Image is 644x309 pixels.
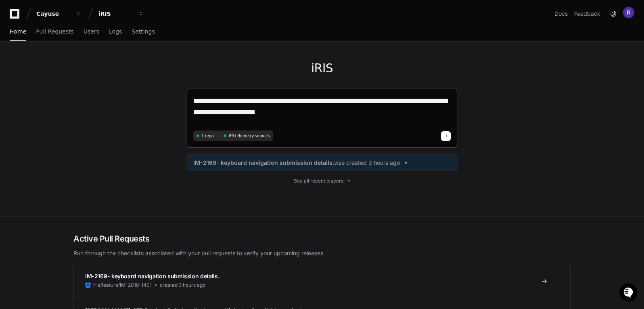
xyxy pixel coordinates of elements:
img: ACg8ocKxoTNpu8cko3VVIlE-uvSAFwx5xy-EUfJtJtwub5Z8TiBWDg=s96-c [623,7,634,18]
span: iris/feature/IM-2018-1401 [93,282,152,288]
a: See all recent players [186,178,458,184]
img: PlayerZero [8,8,24,24]
a: Pull Requests [36,23,73,41]
span: Pylon [80,85,98,91]
p: Run through the checklists associated with your pull requests to verify your upcoming releases. [73,249,571,257]
button: Feedback [574,10,600,18]
a: IM-2169- keyboard navigation submission details.iris/feature/IM-2018-1401created 3 hours ago [74,264,570,298]
a: IM-2169- keyboard navigation submission details.was created 3 hours ago [193,159,451,167]
a: Docs [554,10,568,18]
a: Home [10,23,26,41]
a: Settings [132,23,155,41]
span: Settings [132,29,155,34]
a: Logs [109,23,122,41]
span: 89 telemetry sources [229,133,270,139]
span: created 3 hours ago [160,282,205,288]
button: Cayuse [33,6,85,21]
span: Pull Requests [36,29,73,34]
a: Powered byPylon [57,84,98,91]
button: iRIS [95,6,147,21]
span: IM-2169- keyboard navigation submission details. [193,159,334,167]
span: Users [84,29,99,34]
span: Home [10,29,26,34]
button: Start new chat [137,63,147,72]
span: IM-2169- keyboard navigation submission details. [85,273,219,280]
div: We're offline, we'll be back soon [27,68,105,75]
img: 1736555170064-99ba0984-63c1-480f-8ee9-699278ef63ed [8,60,23,75]
iframe: Open customer support [618,282,640,304]
span: Logs [109,29,122,34]
span: 1 repo [201,133,214,139]
div: iRIS [98,10,133,18]
div: Start new chat [27,60,132,68]
h1: iRIS [186,61,458,76]
a: Users [84,23,99,41]
span: See all recent players [294,178,343,184]
h2: Active Pull Requests [73,233,571,244]
span: was created 3 hours ago [334,159,400,167]
div: Welcome [8,32,147,45]
div: Cayuse [36,10,71,18]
